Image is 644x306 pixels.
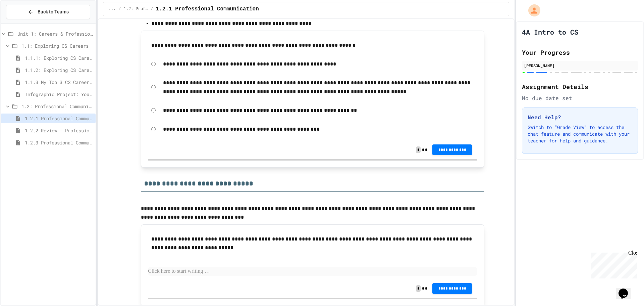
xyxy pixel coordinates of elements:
span: Infographic Project: Your favorite CS [25,91,93,98]
div: [PERSON_NAME] [524,62,636,69]
div: Chat with us now!Close [3,3,46,43]
span: Back to Teams [38,8,69,15]
span: 1.2.1 Professional Communication [25,115,93,122]
span: / [151,6,153,12]
h2: Assignment Details [522,82,638,91]
span: 1.2: Professional Communication [21,103,93,110]
span: 1.1.2: Exploring CS Careers - Review [25,67,93,74]
span: 1.2.3 Professional Communication Challenge [25,139,93,146]
span: 1.2: Professional Communication [124,6,148,12]
span: 1.2.2 Review - Professional Communication [25,127,93,134]
iframe: chat widget [588,250,637,278]
span: ... [109,6,116,12]
h2: Your Progress [522,48,638,57]
span: 1.1.1: Exploring CS Careers [25,54,93,61]
div: My Account [521,3,542,18]
span: Unit 1: Careers & Professionalism [17,30,93,37]
h1: 4A Intro to CS [522,27,578,37]
span: 1.1.3 My Top 3 CS Careers! [25,79,93,86]
p: Switch to "Grade View" to access the chat feature and communicate with your teacher for help and ... [528,124,632,144]
span: 1.2.1 Professional Communication [156,5,259,13]
h3: Need Help? [528,113,632,121]
iframe: chat widget [616,279,637,299]
span: 1.1: Exploring CS Careers [21,42,93,49]
div: No due date set [522,94,638,102]
span: / [118,6,121,12]
button: Back to Teams [6,5,90,19]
